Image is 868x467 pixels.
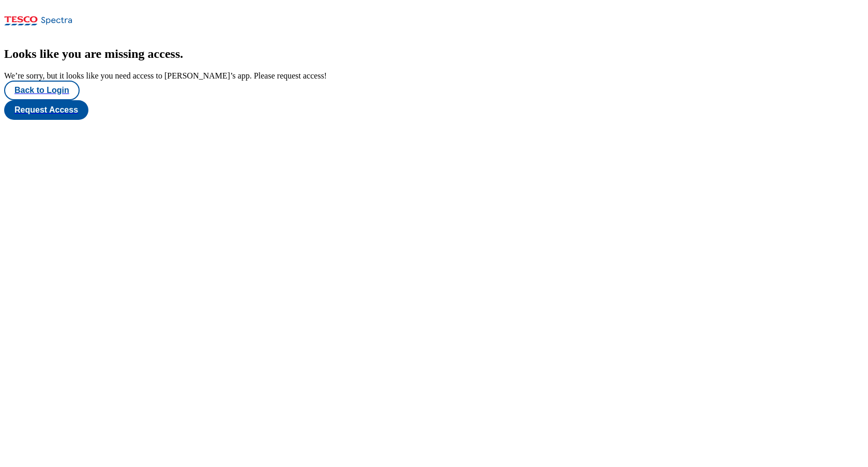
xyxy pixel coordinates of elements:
button: Request Access [4,100,88,120]
h2: Looks like you are missing access [4,47,864,61]
a: Request Access [4,100,864,120]
button: Back to Login [4,81,80,100]
span: . [180,47,183,60]
div: We’re sorry, but it looks like you need access to [PERSON_NAME]’s app. Please request access! [4,71,864,81]
a: Back to Login [4,81,864,100]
